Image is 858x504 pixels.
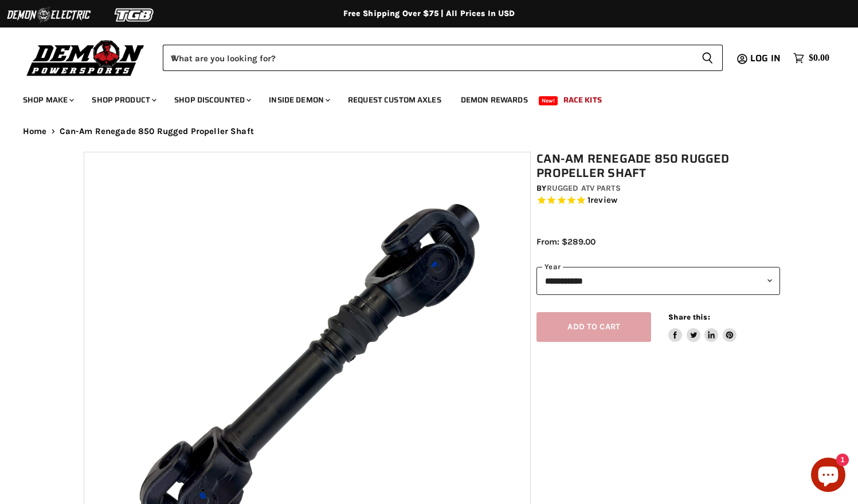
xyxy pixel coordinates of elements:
[339,88,450,112] a: Request Custom Axles
[60,127,254,136] span: Can-Am Renegade 850 Rugged Propeller Shaft
[536,182,780,195] div: by
[547,183,621,193] a: Rugged ATV Parts
[555,88,610,112] a: Race Kits
[809,53,829,64] span: $0.00
[92,4,178,26] img: TGB Logo 2
[452,88,536,112] a: Demon Rewards
[692,45,723,71] button: Search
[23,127,47,136] a: Home
[590,195,617,206] span: review
[163,45,723,71] form: Product
[668,312,736,342] aside: Share this:
[260,88,337,112] a: Inside Demon
[536,152,780,180] h1: Can-Am Renegade 850 Rugged Propeller Shaft
[587,195,617,206] span: 1 reviews
[536,237,595,247] span: From: $289.00
[745,53,788,64] a: Log in
[750,51,781,65] span: Log in
[808,458,849,495] inbox-online-store-chat: Shopify online store chat
[6,4,92,26] img: Demon Electric Logo 2
[668,313,710,321] span: Share this:
[539,96,558,105] span: New!
[163,45,692,71] input: When autocomplete results are available use up and down arrows to review and enter to select
[536,267,780,295] select: year
[788,50,835,66] a: $0.00
[14,84,826,112] ul: Main menu
[536,195,780,207] span: Rated 5.0 out of 5 stars 1 reviews
[166,88,258,112] a: Shop Discounted
[83,88,163,112] a: Shop Product
[23,37,148,78] img: Demon Powersports
[14,88,81,112] a: Shop Make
